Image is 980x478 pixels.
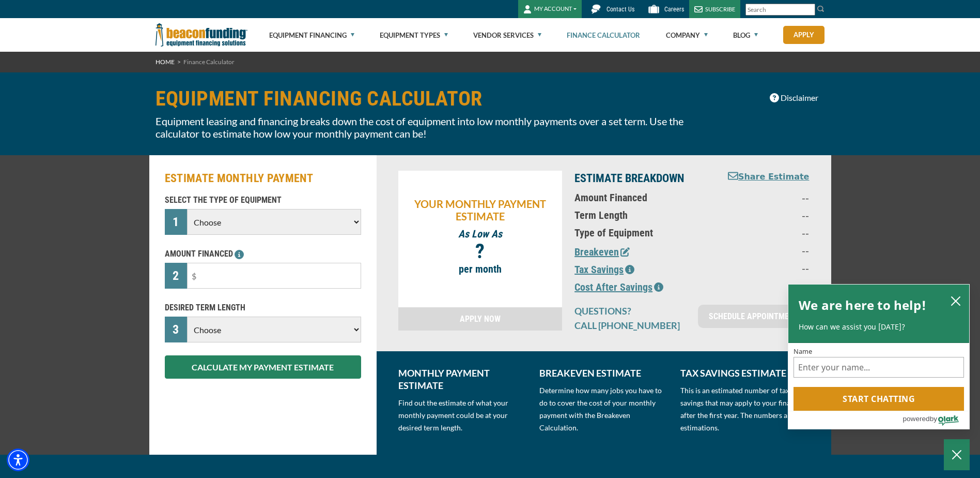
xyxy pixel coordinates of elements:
[539,384,668,434] p: Determine how many jobs you have to do to cover the cost of your monthly payment with the Breakev...
[165,209,188,235] div: 1
[794,387,964,411] button: Start chatting
[165,302,361,314] p: DESIRED TERM LENGTH
[799,322,959,332] p: How can we assist you [DATE]?
[473,19,541,52] a: Vendor Services
[719,209,809,221] p: --
[719,279,809,292] p: --
[574,209,706,221] p: Term Length
[380,19,448,52] a: Equipment Types
[680,384,809,434] p: This is an estimated number of tax savings that may apply to your financing after the first year....
[398,307,563,331] a: APPLY NOW
[606,6,634,13] span: Contact Us
[165,317,188,342] div: 3
[574,191,706,204] p: Amount Financed
[183,58,235,66] span: Finance Calculator
[817,5,825,13] img: Search
[947,293,964,308] button: close chatbox
[903,411,969,429] a: Powered by Olark
[403,263,557,275] p: per month
[799,295,926,316] h2: We are here to help!
[574,244,630,260] button: Breakeven
[155,88,711,110] h1: EQUIPMENT FINANCING CALCULATOR
[269,19,354,52] a: Equipment Financing
[165,248,361,260] p: AMOUNT FINANCED
[155,18,247,52] img: Beacon Funding Corporation logo
[719,227,809,239] p: --
[781,92,818,104] span: Disclaimer
[574,319,686,332] p: CALL [PHONE_NUMBER]
[719,262,809,274] p: --
[788,284,970,430] div: olark chatbox
[574,171,706,186] p: ESTIMATE BREAKDOWN
[403,198,557,222] p: YOUR MONTHLY PAYMENT ESTIMATE
[783,26,825,44] a: Apply
[7,449,29,471] div: Accessibility Menu
[187,263,361,289] input: $
[903,412,929,425] span: powered
[680,367,809,379] p: TAX SAVINGS ESTIMATE
[763,88,825,108] button: Disclaimer
[398,367,527,392] p: MONTHLY PAYMENT ESTIMATE
[664,6,684,13] span: Careers
[574,262,634,277] button: Tax Savings
[567,19,640,52] a: Finance Calculator
[719,191,809,204] p: --
[403,228,557,240] p: As Low As
[165,355,361,379] button: CALCULATE MY PAYMENT ESTIMATE
[165,171,361,186] h2: ESTIMATE MONTHLY PAYMENT
[155,58,175,66] a: HOME
[719,244,809,257] p: --
[794,357,964,378] input: Name
[666,19,708,52] a: Company
[165,263,188,289] div: 2
[574,305,686,317] p: QUESTIONS?
[794,348,964,355] label: Name
[539,367,668,379] p: BREAKEVEN ESTIMATE
[745,4,815,16] input: Search
[804,6,813,14] a: Clear search text
[403,245,557,258] p: ?
[155,115,711,140] p: Equipment leasing and financing breaks down the cost of equipment into low monthly payments over ...
[574,227,706,239] p: Type of Equipment
[728,171,810,184] button: Share Estimate
[398,397,527,434] p: Find out the estimate of what your monthly payment could be at your desired term length.
[930,412,937,425] span: by
[698,305,809,328] a: SCHEDULE APPOINTMENT
[733,19,758,52] a: Blog
[165,194,361,206] p: SELECT THE TYPE OF EQUIPMENT
[944,439,970,470] button: Close Chatbox
[574,279,663,295] button: Cost After Savings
